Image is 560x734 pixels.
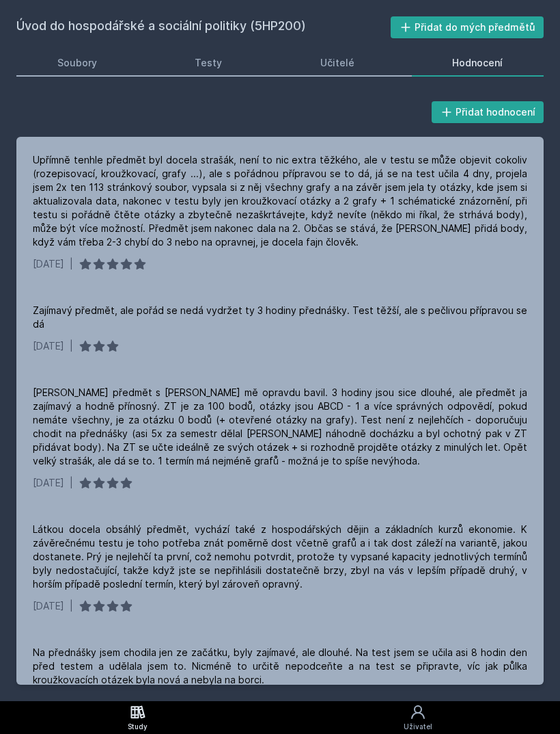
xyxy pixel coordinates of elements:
[33,304,527,331] div: Zajímavý předmět, ale pořád se nedá vydržet ty 3 hodiny přednášky. Test těžší, ale s pečlivou pří...
[16,16,391,38] h2: Úvod do hospodářské a sociální politiky (5HP200)
[320,56,354,70] div: Učitelé
[452,56,503,70] div: Hodnocení
[70,257,73,271] div: |
[33,646,527,687] div: Na přednášky jsem chodila jen ze začátku, byly zajímavé, ale dlouhé. Na test jsem se učila asi 8 ...
[33,386,527,468] div: [PERSON_NAME] předmět s [PERSON_NAME] mě opravdu bavil. 3 hodiny jsou sice dlouhé, ale předmět ja...
[70,339,73,353] div: |
[70,476,73,490] div: |
[33,476,64,490] div: [DATE]
[70,599,73,613] div: |
[57,56,97,70] div: Soubory
[404,722,432,732] div: Uživatel
[33,153,527,249] div: Upřímně tenhle předmět byl docela strašák, není to nic extra těžkého, ale v testu se může objevit...
[432,101,544,123] button: Přidat hodnocení
[195,56,222,70] div: Testy
[412,49,544,77] a: Hodnocení
[33,523,527,591] div: Látkou docela obsáhlý předmět, vychází také z hospodářských dějin a základních kurzů ekonomie. K ...
[16,49,138,77] a: Soubory
[279,49,395,77] a: Učitelé
[33,257,64,271] div: [DATE]
[128,722,148,732] div: Study
[391,16,544,38] button: Přidat do mých předmětů
[33,339,64,353] div: [DATE]
[154,49,264,77] a: Testy
[33,599,64,613] div: [DATE]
